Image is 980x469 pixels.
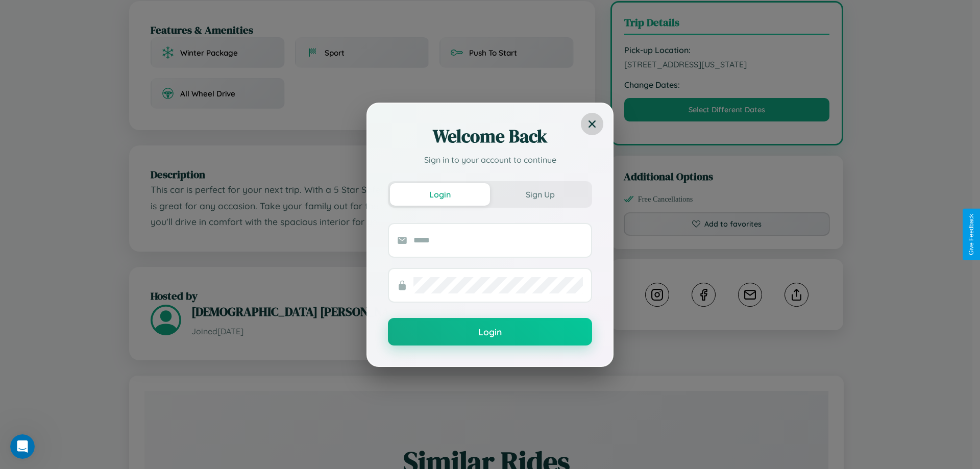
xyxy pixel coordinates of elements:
div: Give Feedback [968,214,975,255]
button: Login [390,183,490,206]
button: Login [388,318,592,345]
iframe: Intercom live chat [10,434,35,459]
h2: Welcome Back [388,124,592,149]
p: Sign in to your account to continue [388,154,592,166]
button: Sign Up [490,183,590,206]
